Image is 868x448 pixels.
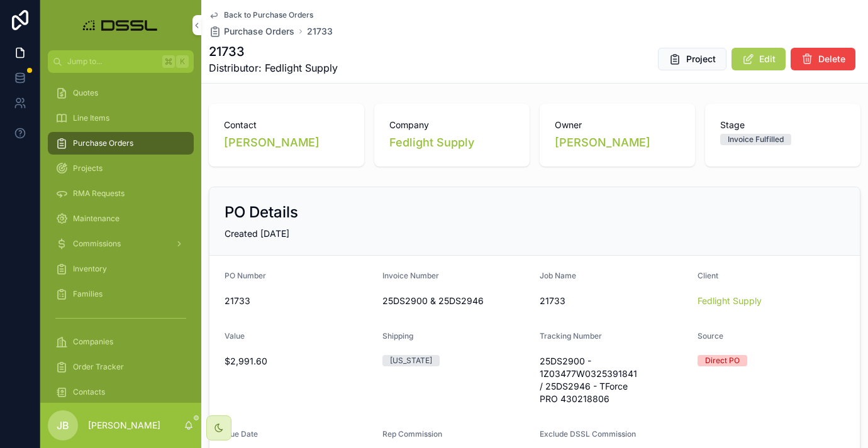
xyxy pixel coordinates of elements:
[540,355,687,405] span: 25DS2900 - 1Z03477W0325391841 / 25DS2946 - TForce PRO 430218806
[720,119,845,131] span: Stage
[88,419,160,432] p: [PERSON_NAME]
[73,337,113,347] span: Companies
[224,10,313,20] span: Back to Purchase Orders
[48,182,194,205] a: RMA Requests
[225,429,258,439] span: Due Date
[540,295,687,307] span: 21733
[791,48,855,70] button: Delete
[48,381,194,403] a: Contacts
[225,331,245,341] span: Value
[818,53,845,65] span: Delete
[73,188,125,199] span: RMA Requests
[209,60,338,75] span: Distributor: Fedlight Supply
[48,232,194,255] a: Commissions
[48,157,194,180] a: Projects
[40,73,201,403] div: scrollable content
[48,82,194,104] a: Quotes
[73,214,120,224] span: Maintenance
[705,355,740,366] div: Direct PO
[48,50,194,73] button: Jump to...K
[48,207,194,230] a: Maintenance
[389,134,474,151] a: Fedlight Supply
[209,10,313,20] a: Back to Purchase Orders
[48,331,194,353] a: Companies
[732,48,786,70] button: Edit
[390,355,432,366] div: [US_STATE]
[540,271,576,280] span: Job Name
[658,48,726,70] button: Project
[225,271,266,280] span: PO Number
[73,264,107,274] span: Inventory
[555,134,650,151] a: [PERSON_NAME]
[73,138,133,148] span: Purchase Orders
[67,57,157,67] span: Jump to...
[698,271,718,280] span: Client
[698,295,762,307] a: Fedlight Supply
[73,362,124,372] span: Order Tracker
[759,53,776,65] span: Edit
[382,295,530,307] span: 25DS2900 & 25DS2946
[79,15,163,35] img: App logo
[48,283,194,305] a: Families
[225,355,372,368] span: $2,991.60
[209,43,338,60] h1: 21733
[728,134,784,145] div: Invoice Fulfilled
[382,429,442,439] span: Rep Commission
[73,387,105,397] span: Contacts
[698,331,723,341] span: Source
[224,25,294,38] span: Purchase Orders
[225,202,298,222] h2: PO Details
[73,113,109,123] span: Line Items
[73,88,98,98] span: Quotes
[73,239,121,249] span: Commissions
[57,418,69,433] span: JB
[540,429,636,439] span: Exclude DSSL Commission
[686,53,716,65] span: Project
[382,331,413,341] span: Shipping
[177,57,187,67] span: K
[209,25,294,38] a: Purchase Orders
[225,228,289,239] span: Created [DATE]
[73,163,103,173] span: Projects
[48,132,194,155] a: Purchase Orders
[48,356,194,378] a: Order Tracker
[48,258,194,280] a: Inventory
[48,107,194,129] a: Line Items
[224,134,320,151] a: [PERSON_NAME]
[73,289,103,299] span: Families
[555,119,680,131] span: Owner
[382,271,439,280] span: Invoice Number
[389,119,515,131] span: Company
[540,331,602,341] span: Tracking Number
[225,295,372,307] span: 21733
[224,119,349,131] span: Contact
[307,25,333,38] a: 21733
